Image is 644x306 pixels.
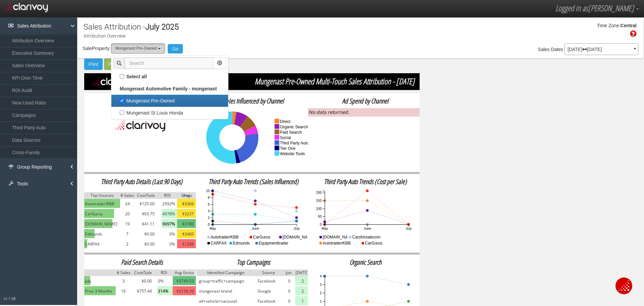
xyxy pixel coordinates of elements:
[111,95,228,107] a: Mungenast Pre-Owned
[135,209,157,219] td: $63.75
[120,192,135,199] img: grey.png
[85,211,103,217] span: CarGurus
[233,241,250,246] text: Edmunds
[120,229,135,239] td: 7
[211,241,227,246] text: CARFAX
[208,196,210,200] text: 8
[253,235,270,239] text: CarGurus
[555,2,588,13] span: Logged in as
[294,227,300,230] text: July
[120,209,135,219] td: 20
[350,258,381,267] span: organic search
[120,239,135,249] td: 2
[84,199,120,208] img: green.png
[177,229,196,238] img: yellow.png
[111,107,228,119] a: Mungenast St Louis Honda
[135,229,157,239] td: $0.00
[115,46,157,51] span: Mungenast Pre-Owned
[208,209,210,213] text: 4
[125,57,213,69] input: Search
[280,135,291,140] text: social
[182,211,194,217] span: $3237
[86,178,198,185] h2: Third Party Auto Details (Last 90 Days)
[288,278,290,285] span: 0
[113,96,226,105] label: Mungenast Pre-Owned
[320,291,322,295] text: 2
[84,276,90,285] img: green.png
[308,108,420,117] div: No data returned.
[84,58,103,70] button: Print
[85,241,100,248] span: CARFAX
[177,192,196,199] img: grey.png
[162,209,181,218] img: light-green.png
[116,269,131,276] img: grey.png
[84,239,120,249] td: CARFAX
[162,201,175,207] span: 2592%
[550,0,644,16] a: Logged in as[PERSON_NAME]
[84,199,120,209] td: Autotrader/KBB
[198,97,309,105] h2: Sales Influenced by Channel
[155,269,173,276] img: grey.png
[85,201,114,207] span: Autotrader/KBB
[280,151,305,156] text: website tools
[135,199,157,209] td: $125.00
[157,286,175,295] img: light-green.png
[538,47,550,52] span: Sales
[280,146,296,151] text: tier one
[157,192,177,199] img: grey.png
[104,58,128,70] button: Publish
[318,215,322,218] text: 50
[280,125,308,129] text: organic search
[280,119,291,124] text: direct
[84,73,420,90] img: black.png
[161,22,179,32] span: 2025
[302,288,304,295] span: 2
[113,72,226,81] label: Select all
[621,23,637,29] div: Central
[162,219,181,228] img: light-green.png
[208,216,210,220] text: 2
[252,227,259,230] text: June
[162,221,175,227] span: 9097%
[302,298,304,305] span: 1
[84,192,120,199] img: grey.png
[406,227,412,230] text: July
[131,276,155,286] td: $0.00
[182,221,194,227] span: $3780
[177,219,196,228] img: dark-green.png
[255,276,282,286] td: Facebook
[295,286,309,295] img: light-green.png
[282,235,315,239] text: [DOMAIN_NAME]
[135,219,157,229] td: $41.11
[316,207,322,211] text: 100
[177,209,196,218] img: yellow.png
[320,274,322,278] text: 4
[120,86,217,91] b: Mungenast Automotive Family - mungenast
[588,2,634,13] span: [PERSON_NAME]
[162,211,175,217] span: 4978%
[196,286,255,296] td: mungenast brand
[173,286,196,295] img: pink.png
[364,227,371,230] text: June
[323,235,355,239] text: [DOMAIN_NAME]
[120,219,135,229] td: 19
[316,199,322,203] text: 150
[145,22,159,32] span: July
[255,269,282,276] img: grey.png
[168,44,183,53] button: Go
[182,241,194,248] span: $1288
[177,199,196,208] img: yellow.png
[176,278,194,285] span: $3749.53
[84,209,120,219] td: CarGurus
[320,223,322,226] text: 0
[320,300,322,303] text: 1
[84,209,114,218] img: green.png
[116,286,131,296] td: 16
[158,278,164,285] span: 0%
[196,276,255,286] td: group+traffic+campaign
[135,192,157,199] img: grey.png
[131,286,155,296] td: $757.44
[84,23,179,31] h1: Sales Attribution -
[288,298,290,305] span: 0
[323,241,351,246] text: Autotrader/KBB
